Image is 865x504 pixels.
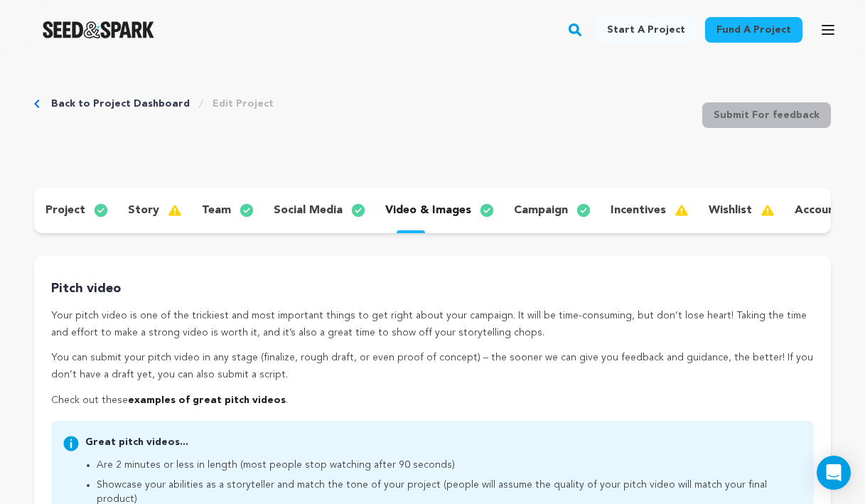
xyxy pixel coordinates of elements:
[34,199,117,222] button: project
[262,199,374,222] button: social media
[85,435,802,449] p: Great pitch videos...
[374,199,503,222] button: video & images
[168,202,193,219] img: warning-full.svg
[709,202,752,219] p: wishlist
[351,202,377,219] img: check-circle-full.svg
[675,202,700,219] img: warning-full.svg
[705,17,802,43] a: Fund a project
[480,202,505,219] img: check-circle-full.svg
[503,199,599,222] button: campaign
[240,202,265,219] img: check-circle-full.svg
[599,199,697,222] button: incentives
[43,21,154,38] a: Seed&Spark Homepage
[817,456,851,490] div: Open Intercom Messenger
[34,97,274,111] div: Breadcrumb
[51,350,814,384] p: You can submit your pitch video in any stage (finalize, rough draft, or even proof of concept) – ...
[51,97,190,111] a: Back to Project Dashboard
[611,202,666,219] p: incentives
[202,202,231,219] p: team
[702,102,831,128] button: Submit For feedback
[94,202,119,219] img: check-circle-full.svg
[51,392,814,409] p: Check out these .
[43,21,154,38] img: Seed&Spark Logo Dark Mode
[45,202,85,219] p: project
[128,202,159,219] p: story
[117,199,190,222] button: story
[51,279,814,299] p: Pitch video
[576,202,602,219] img: check-circle-full.svg
[213,97,274,111] a: Edit Project
[274,202,343,219] p: social media
[51,308,814,342] p: Your pitch video is one of the trickiest and most important things to get right about your campai...
[97,458,802,472] li: Are 2 minutes or less in length (most people stop watching after 90 seconds)
[596,17,697,43] a: Start a project
[514,202,568,219] p: campaign
[761,202,786,219] img: warning-full.svg
[128,395,286,405] a: examples of great pitch videos
[795,202,840,219] p: account
[190,199,262,222] button: team
[697,199,783,222] button: wishlist
[385,202,471,219] p: video & images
